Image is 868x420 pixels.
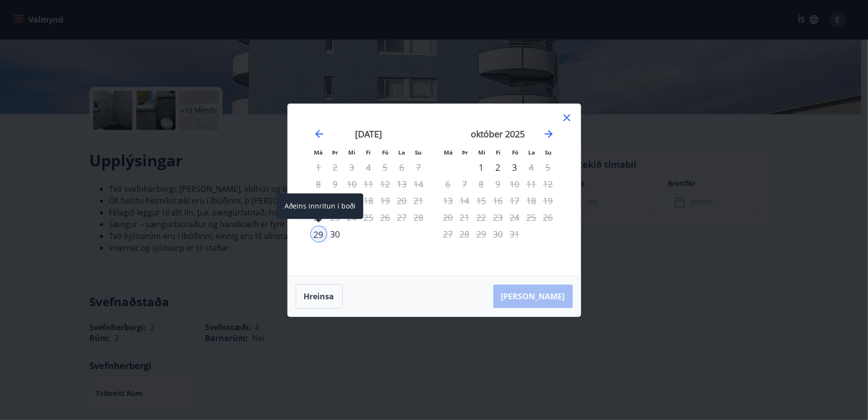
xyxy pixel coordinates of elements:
[360,176,377,192] td: Not available. fimmtudagur, 11. september 2025
[507,176,523,192] div: Aðeins útritun í boði
[523,209,540,226] td: Not available. laugardagur, 25. október 2025
[507,226,523,242] td: Not available. föstudagur, 31. október 2025
[540,159,557,176] td: Not available. sunnudagur, 5. október 2025
[394,209,410,226] td: Not available. laugardagur, 27. september 2025
[523,192,540,209] td: Not available. laugardagur, 18. október 2025
[314,149,323,156] small: Má
[440,209,457,226] td: Not available. mánudagur, 20. október 2025
[496,149,501,156] small: Fi
[478,149,485,156] small: Mi
[529,149,536,156] small: La
[507,176,523,192] td: Not available. föstudagur, 10. október 2025
[360,209,377,226] td: Not available. fimmtudagur, 25. september 2025
[360,159,377,176] td: Not available. fimmtudagur, 4. september 2025
[300,116,569,264] div: Calendar
[490,192,507,209] td: Not available. fimmtudagur, 16. október 2025
[457,226,473,242] td: Not available. þriðjudagur, 28. október 2025
[444,149,453,156] small: Má
[313,128,325,140] div: Move backward to switch to the previous month.
[394,159,410,176] td: Not available. laugardagur, 6. september 2025
[523,176,540,192] td: Not available. laugardagur, 11. október 2025
[507,209,523,226] td: Not available. föstudagur, 24. október 2025
[377,209,394,226] td: Not available. föstudagur, 26. september 2025
[310,159,327,176] td: Not available. mánudagur, 1. september 2025
[440,192,457,209] td: Not available. mánudagur, 13. október 2025
[490,209,507,226] td: Not available. fimmtudagur, 23. október 2025
[410,192,427,209] td: Not available. sunnudagur, 21. september 2025
[540,192,557,209] td: Not available. sunnudagur, 19. október 2025
[327,176,344,192] td: Not available. þriðjudagur, 9. september 2025
[457,176,473,192] td: Not available. þriðjudagur, 7. október 2025
[377,192,394,209] td: Not available. föstudagur, 19. september 2025
[545,149,552,156] small: Su
[540,176,557,192] td: Not available. sunnudagur, 12. október 2025
[490,226,507,242] td: Not available. fimmtudagur, 30. október 2025
[473,159,490,176] td: Choose miðvikudagur, 1. október 2025 as your check-out date. It’s available.
[310,226,327,242] div: Aðeins innritun í boði
[440,176,457,192] td: Not available. mánudagur, 6. október 2025
[399,149,406,156] small: La
[473,209,490,226] td: Not available. miðvikudagur, 22. október 2025
[410,176,427,192] td: Not available. sunnudagur, 14. september 2025
[394,176,410,192] td: Not available. laugardagur, 13. september 2025
[473,192,490,209] td: Not available. miðvikudagur, 15. október 2025
[410,209,427,226] td: Not available. sunnudagur, 28. september 2025
[523,159,540,176] td: Not available. laugardagur, 4. október 2025
[471,128,525,140] strong: október 2025
[540,209,557,226] td: Not available. sunnudagur, 26. október 2025
[310,192,327,209] td: Not available. mánudagur, 15. september 2025
[277,193,363,219] div: Aðeins innritun í boði
[327,192,344,209] td: Not available. þriðjudagur, 16. september 2025
[327,159,344,176] td: Not available. þriðjudagur, 2. september 2025
[457,209,473,226] td: Not available. þriðjudagur, 21. október 2025
[394,192,410,209] td: Not available. laugardagur, 20. september 2025
[490,159,507,176] td: Choose fimmtudagur, 2. október 2025 as your check-out date. It’s available.
[332,149,338,156] small: Þr
[344,159,360,176] td: Not available. miðvikudagur, 3. september 2025
[473,159,490,176] div: 1
[344,192,360,209] td: Not available. miðvikudagur, 17. september 2025
[462,149,468,156] small: Þr
[473,226,490,242] td: Not available. miðvikudagur, 29. október 2025
[415,149,422,156] small: Su
[327,226,344,242] div: 30
[507,159,523,176] td: Choose föstudagur, 3. október 2025 as your check-out date. It’s available.
[457,192,473,209] td: Not available. þriðjudagur, 14. október 2025
[490,176,507,192] td: Not available. fimmtudagur, 9. október 2025
[327,226,344,242] td: Choose þriðjudagur, 30. september 2025 as your check-out date. It’s available.
[366,149,371,156] small: Fi
[377,159,394,176] td: Not available. föstudagur, 5. september 2025
[473,176,490,192] td: Not available. miðvikudagur, 8. október 2025
[440,226,457,242] td: Not available. mánudagur, 27. október 2025
[355,128,382,140] strong: [DATE]
[382,149,388,156] small: Fö
[410,159,427,176] td: Not available. sunnudagur, 7. september 2025
[507,209,523,226] div: Aðeins útritun í boði
[377,176,394,192] td: Not available. föstudagur, 12. september 2025
[543,128,555,140] div: Move forward to switch to the next month.
[348,149,356,156] small: Mi
[507,192,523,209] td: Not available. föstudagur, 17. október 2025
[310,176,327,192] td: Not available. mánudagur, 8. september 2025
[360,192,377,209] td: Not available. fimmtudagur, 18. september 2025
[507,159,523,176] div: Aðeins útritun í boði
[296,284,343,309] button: Hreinsa
[310,226,327,242] td: Selected as start date. mánudagur, 29. september 2025
[512,149,518,156] small: Fö
[507,192,523,209] div: Aðeins útritun í boði
[490,159,507,176] div: 2
[344,176,360,192] td: Not available. miðvikudagur, 10. september 2025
